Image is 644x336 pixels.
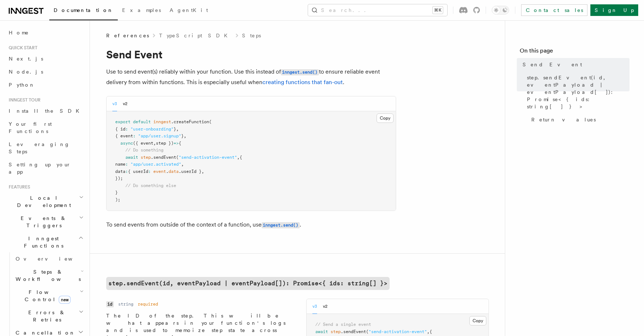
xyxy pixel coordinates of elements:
span: : [125,162,128,167]
span: , [153,141,156,146]
span: Local Development [6,194,79,209]
span: { [240,155,242,160]
span: // Send a single event [315,322,371,327]
span: Return values [531,116,596,123]
a: Node.js [6,65,85,78]
a: Next.js [6,52,85,65]
span: inngest [153,119,171,124]
code: inngest.send() [262,222,300,228]
button: Steps & Workflows [13,265,85,286]
span: : [125,126,128,132]
span: await [315,329,328,334]
a: Install the SDK [6,104,85,117]
dd: string [118,301,133,307]
span: Overview [16,256,90,262]
button: v3 [112,96,117,111]
span: Steps & Workflows [13,268,81,283]
button: Toggle dark mode [492,6,509,14]
button: Search...⌘K [308,4,447,16]
a: Examples [118,2,165,20]
span: .sendEvent [341,329,366,334]
a: Steps [242,32,261,39]
span: "send-activation-event" [179,155,237,160]
span: Events & Triggers [6,215,79,229]
a: creating functions that fan-out [262,79,343,86]
span: , [201,169,204,174]
span: Examples [122,7,161,13]
span: , [427,329,429,334]
span: References [106,32,149,39]
span: step.sendEvent(id, eventPayload | eventPayload[]): Promise<{ ids: string[] }> [527,74,630,110]
span: . [166,169,169,174]
a: Send Event [520,58,630,71]
button: Flow Controlnew [13,286,85,306]
button: Local Development [6,191,85,212]
span: Next.js [9,56,43,62]
span: , [184,133,186,138]
span: Install the SDK [9,108,84,114]
span: Features [6,184,30,190]
code: inngest.send() [281,69,319,75]
kbd: ⌘K [433,7,443,14]
h1: Send Event [106,48,396,61]
button: Events & Triggers [6,212,85,232]
span: // Do something [125,148,163,153]
a: Setting up your app [6,158,85,178]
a: Documentation [49,2,118,20]
span: .createFunction [171,119,209,124]
span: Home [9,29,29,36]
span: : [133,133,136,138]
a: Leveraging Steps [6,138,85,158]
a: Return values [528,113,630,126]
span: new [59,296,71,304]
span: Inngest tour [6,97,41,103]
span: "app/user.activated" [130,162,181,167]
span: { id [115,126,125,132]
button: Copy [469,316,486,325]
span: { event [115,133,133,138]
span: } [174,126,176,132]
h4: On this page [520,46,630,58]
code: id [106,301,114,307]
span: }); [115,176,123,181]
p: Use to send event(s) reliably within your function. Use this instead of to ensure reliable event ... [106,67,396,87]
span: Setting up your app [9,162,71,175]
span: AgentKit [170,7,208,13]
span: , [176,126,179,132]
span: Python [9,82,35,88]
button: v3 [312,299,317,314]
button: v2 [323,299,328,314]
span: data [115,169,125,174]
button: v2 [123,96,128,111]
span: // Do something else [125,183,176,188]
span: ); [115,197,120,202]
span: default [133,119,151,124]
span: step [331,329,341,334]
a: Overview [13,252,85,265]
span: "user-onboarding" [130,126,174,132]
a: inngest.send() [262,221,300,228]
span: Node.js [9,69,43,75]
span: await [125,155,138,160]
span: Quick start [6,45,37,51]
span: .userId } [179,169,201,174]
a: Your first Functions [6,117,85,138]
span: Errors & Retries [13,309,79,323]
span: .sendEvent [151,155,176,160]
button: Inngest Functions [6,232,85,252]
a: inngest.send() [281,68,319,75]
button: Errors & Retries [13,306,85,326]
span: } [115,190,118,195]
a: step.sendEvent(id, eventPayload | eventPayload[]): Promise<{ ids: string[] }> [106,277,390,290]
span: , [237,155,240,160]
span: Inngest Functions [6,235,78,249]
span: : [148,169,151,174]
span: : [125,169,128,174]
span: , [181,162,184,167]
a: Sign Up [590,4,638,16]
a: step.sendEvent(id, eventPayload | eventPayload[]): Promise<{ ids: string[] }> [524,71,630,113]
span: step }) [156,141,174,146]
a: Home [6,26,85,39]
span: Flow Control [13,289,80,303]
